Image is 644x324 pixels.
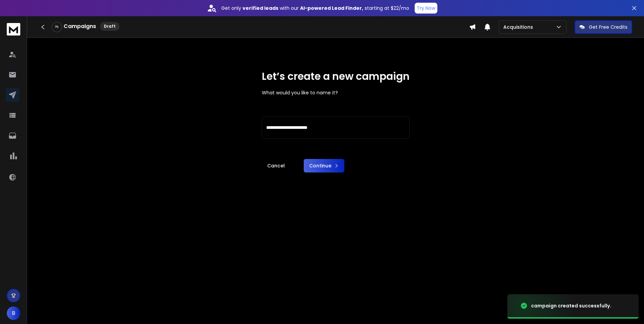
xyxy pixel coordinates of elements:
[415,3,437,14] button: Try Now
[300,5,363,11] strong: AI-powered Lead Finder,
[64,22,96,30] h1: Campaigns
[417,5,435,11] p: Try Now
[589,24,627,30] p: Get Free Credits
[243,5,278,11] strong: verified leads
[531,302,611,309] div: campaign created successfully.
[7,306,20,320] button: B
[575,20,632,34] button: Get Free Credits
[7,23,20,36] img: logo
[262,159,290,172] a: Cancel
[221,5,409,11] p: Get only with our starting at $22/mo
[100,22,119,31] div: Draft
[262,89,410,96] p: What would you like to name it?
[262,70,410,83] h1: Let’s create a new campaign
[55,25,59,29] p: 0 %
[503,24,536,30] p: Acquisitions
[304,159,344,172] button: Continue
